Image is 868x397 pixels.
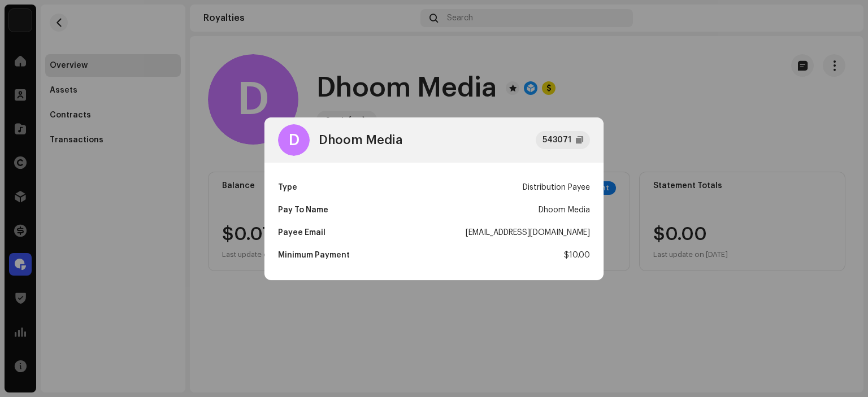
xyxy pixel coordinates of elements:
[278,199,328,221] div: Pay To Name
[523,176,590,199] div: Distribution Payee
[278,221,325,244] div: Payee Email
[466,221,590,244] div: [EMAIL_ADDRESS][DOMAIN_NAME]
[319,133,402,147] div: Dhoom Media
[542,133,571,147] div: 543071
[278,244,350,267] div: Minimum Payment
[278,124,310,156] div: D
[278,176,297,199] div: Type
[539,199,590,221] div: Dhoom Media
[564,244,590,267] div: $10.00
